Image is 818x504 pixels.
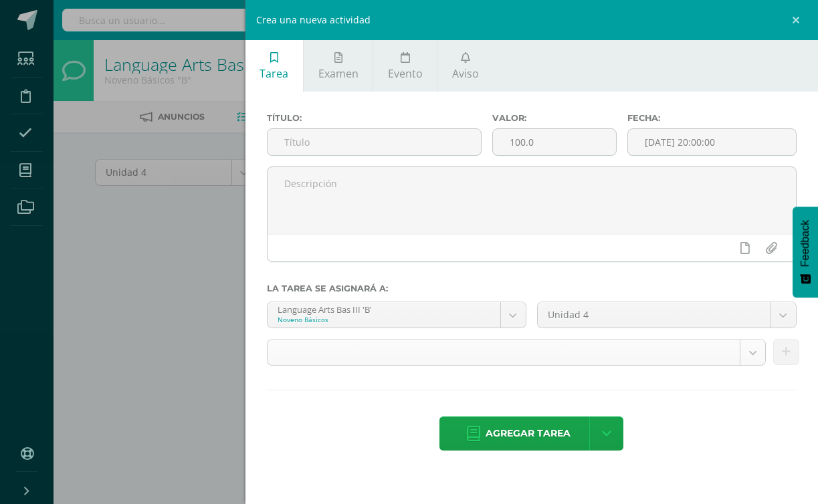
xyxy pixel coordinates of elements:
[799,220,811,267] span: Feedback
[486,417,571,450] span: Agregar tarea
[267,283,797,293] label: La tarea se asignará a:
[268,302,526,328] a: Language Arts Bas III 'B'Noveno Básicos
[267,113,482,123] label: Título:
[260,66,288,81] span: Tarea
[437,40,493,92] a: Aviso
[304,40,373,92] a: Examen
[268,129,481,155] input: Título
[318,66,359,81] span: Examen
[793,207,818,297] button: Feedback - Mostrar encuesta
[373,40,437,92] a: Evento
[492,113,617,123] label: Valor:
[452,66,479,81] span: Aviso
[278,315,490,324] div: Noveno Básicos
[388,66,423,81] span: Evento
[538,302,796,328] a: Unidad 4
[627,113,797,123] label: Fecha:
[245,40,303,92] a: Tarea
[548,302,760,328] span: Unidad 4
[278,302,490,315] div: Language Arts Bas III 'B'
[628,129,796,155] input: Fecha de entrega
[493,129,616,155] input: Puntos máximos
